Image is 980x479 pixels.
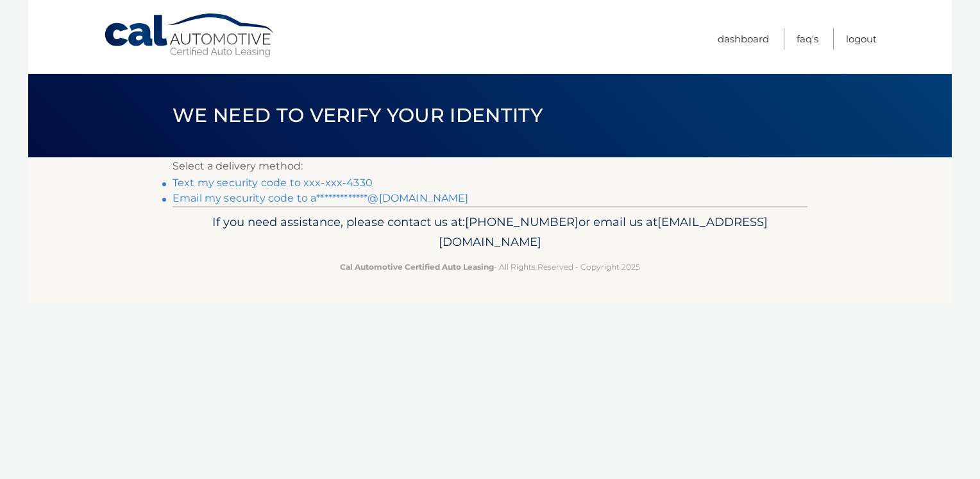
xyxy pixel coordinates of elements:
[846,28,877,49] a: Logout
[797,28,818,49] a: FAQ's
[173,103,543,127] span: We need to verify your identity
[181,212,799,253] p: If you need assistance, please contact us at: or email us at
[181,260,799,274] p: - All Rights Reserved - Copyright 2025
[465,214,579,229] span: [PHONE_NUMBER]
[718,28,769,49] a: Dashboard
[173,177,373,189] a: Text my security code to xxx-xxx-4330
[103,13,276,58] a: Cal Automotive
[173,157,807,175] p: Select a delivery method:
[340,262,494,272] strong: Cal Automotive Certified Auto Leasing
